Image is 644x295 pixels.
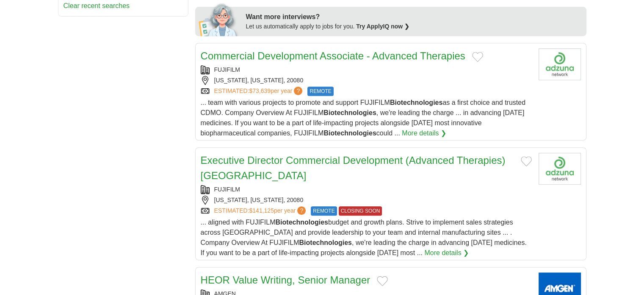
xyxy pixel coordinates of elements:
a: Clear recent searches [64,2,130,9]
strong: Biotechnologies [299,239,351,246]
span: $73,639 [249,87,271,94]
strong: Biotechnologies [323,129,376,137]
strong: Biotechnologies [275,219,328,226]
span: ... aligned with FUJIFILM budget and growth plans. Strive to implement sales strategies across [G... [201,219,527,256]
span: REMOTE [307,87,333,96]
a: HEOR Value Writing, Senior Manager [201,274,370,286]
a: FUJIFILM [214,186,240,193]
span: ? [294,87,302,95]
button: Add to favorite jobs [377,276,388,286]
a: ESTIMATED:$141,125per year? [214,206,308,216]
a: Executive Director Commercial Development (Advanced Therapies) [GEOGRAPHIC_DATA] [201,155,506,181]
button: Add to favorite jobs [472,52,483,62]
span: $141,125 [249,207,274,214]
a: Commercial Development Associate - Advanced Therapies [201,50,465,62]
img: Fujifilm logo [539,48,581,80]
span: ? [297,206,306,215]
div: [US_STATE], [US_STATE], 20080 [201,196,532,205]
img: apply-iq-scientist.png [199,2,240,36]
span: ... team with various projects to promote and support FUJIFILM as a first choice and trusted CDMO... [201,99,525,137]
div: [US_STATE], [US_STATE], 20080 [201,76,532,85]
a: FUJIFILM [214,66,240,73]
a: More details ❯ [424,248,469,258]
img: Fujifilm logo [539,153,581,185]
button: Add to favorite jobs [521,156,532,166]
span: REMOTE [311,206,337,216]
div: Let us automatically apply to jobs for you. [246,22,581,31]
a: ESTIMATED:$73,639per year? [214,87,304,96]
a: More details ❯ [402,128,446,138]
span: CLOSING SOON [339,206,382,216]
a: Try ApplyIQ now ❯ [356,23,409,30]
strong: Biotechnologies [323,109,376,116]
div: Want more interviews? [246,12,581,22]
strong: Biotechnologies [390,99,442,106]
